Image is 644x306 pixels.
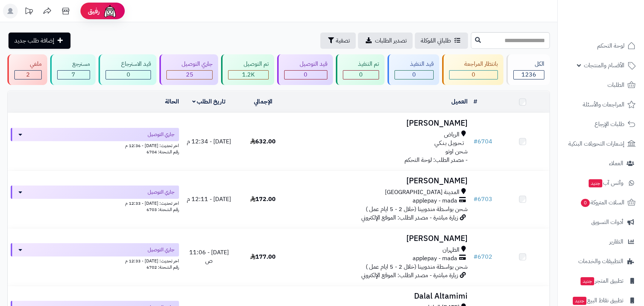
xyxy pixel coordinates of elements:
[103,4,117,18] img: ai-face.png
[320,33,356,49] button: تصفية
[442,246,459,254] span: الظهران
[343,71,379,79] div: 0
[220,54,276,85] a: تم التوصيل 1.2K
[589,179,602,187] span: جديد
[588,178,623,188] span: وآتس آب
[580,197,624,208] span: السلات المتروكة
[49,54,97,85] a: مسترجع 7
[421,36,451,45] span: طلباتي المُوكلة
[186,70,193,79] span: 25
[242,70,255,79] span: 1.2K
[451,97,468,106] a: العميل
[58,71,90,79] div: 7
[562,272,640,290] a: تطبيق المتجرجديد
[106,60,151,68] div: قيد الاسترجاع
[473,195,478,204] span: #
[97,54,158,85] a: قيد الاسترجاع 0
[472,70,475,79] span: 0
[11,256,179,264] div: اخر تحديث: [DATE] - 12:33 م
[147,206,179,213] span: رقم الشحنة: 6703
[413,254,457,263] span: applepay - mada
[572,295,623,306] span: تطبيق نقاط البيع
[293,119,468,127] h3: [PERSON_NAME]
[359,70,363,79] span: 0
[473,252,492,261] a: #6702
[148,131,175,138] span: جاري التوصيل
[583,99,624,110] span: المراجعات والأسئلة
[8,33,70,49] a: إضافة طلب جديد
[276,54,334,85] a: قيد التوصيل 0
[386,54,441,85] a: قيد التنفيذ 0
[147,149,179,155] span: رقم الشحنة: 6704
[473,195,492,204] a: #6703
[106,71,151,79] div: 0
[304,70,307,79] span: 0
[361,271,458,280] span: زيارة مباشرة - مصدر الطلب: الموقع الإلكتروني
[11,199,179,207] div: اخر تحديث: [DATE] - 12:33 م
[434,139,464,147] span: تـحـويـل بـنـكـي
[343,60,379,68] div: تم التنفيذ
[11,141,179,149] div: اخر تحديث: [DATE] - 12:36 م
[562,135,640,153] a: إشعارات التحويلات البنكية
[334,54,386,85] a: تم التنفيذ 0
[395,60,434,68] div: قيد التنفيذ
[450,71,498,79] div: 0
[594,21,637,36] img: logo-2.png
[581,277,594,285] span: جديد
[597,41,624,51] span: لوحة التحكم
[192,97,226,106] a: تاريخ الطلب
[513,60,544,68] div: الكل
[609,158,623,169] span: العملاء
[505,54,551,85] a: الكل1236
[14,60,42,68] div: ملغي
[6,54,49,85] a: ملغي 2
[293,177,468,185] h3: [PERSON_NAME]
[228,60,269,68] div: تم التوصيل
[562,76,640,94] a: الطلبات
[290,113,471,170] td: - مصدر الطلب: لوحة التحكم
[449,60,498,68] div: بانتظار المراجعة
[441,54,505,85] a: بانتظار المراجعة 0
[148,188,175,196] span: جاري التوصيل
[366,262,468,271] span: شحن بواسطة مندوبينا (خلال 2 - 5 ايام عمل )
[358,33,413,49] a: تصدير الطلبات
[607,80,624,90] span: الطلبات
[445,147,468,156] span: شحن اوتو
[595,119,624,129] span: طلبات الإرجاع
[127,70,130,79] span: 0
[375,36,407,45] span: تصدير الطلبات
[88,7,100,16] span: رفيق
[562,233,640,251] a: التقارير
[228,71,268,79] div: 1202
[15,71,41,79] div: 2
[412,70,416,79] span: 0
[187,195,231,204] span: [DATE] - 12:11 م
[584,60,624,71] span: الأقسام والمنتجات
[72,70,75,79] span: 7
[581,199,590,207] span: 0
[415,33,468,49] a: طلباتي المُوكلة
[158,54,220,85] a: جاري التوصيل 25
[473,137,492,146] a: #6704
[562,174,640,192] a: وآتس آبجديد
[413,197,457,205] span: applepay - mada
[444,130,459,139] span: الرياض
[562,37,640,55] a: لوحة التحكم
[568,139,624,149] span: إشعارات التحويلات البنكية
[573,297,586,305] span: جديد
[293,234,468,243] h3: [PERSON_NAME]
[284,60,327,68] div: قيد التوصيل
[187,137,231,146] span: [DATE] - 12:34 م
[521,70,536,79] span: 1236
[562,115,640,133] a: طلبات الإرجاع
[14,36,54,45] span: إضافة طلب جديد
[591,217,623,227] span: أدوات التسويق
[562,194,640,211] a: السلات المتروكة0
[293,292,468,300] h3: Dalal Altamimi
[473,252,478,261] span: #
[250,137,276,146] span: 632.00
[578,256,623,266] span: التطبيقات والخدمات
[189,248,229,265] span: [DATE] - 11:06 ص
[165,97,179,106] a: الحالة
[562,252,640,270] a: التطبيقات والخدمات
